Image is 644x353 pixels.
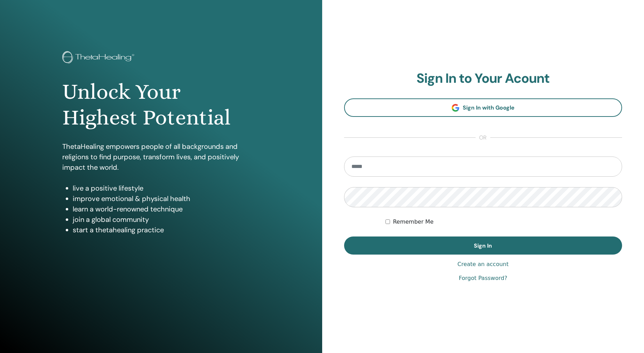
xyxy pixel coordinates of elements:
[476,134,490,142] span: or
[73,204,260,214] li: learn a world-renowned technique
[62,79,260,131] h1: Unlock Your Highest Potential
[385,218,622,226] div: Keep me authenticated indefinitely or until I manually logout
[73,193,260,204] li: improve emotional & physical health
[474,242,492,249] span: Sign In
[344,236,622,255] button: Sign In
[458,260,509,268] a: Create an account
[73,214,260,225] li: join a global community
[62,141,260,173] p: ThetaHealing empowers people of all backgrounds and religions to find purpose, transform lives, a...
[459,274,507,282] a: Forgot Password?
[344,98,622,117] a: Sign In with Google
[73,225,260,235] li: start a thetahealing practice
[73,183,260,193] li: live a positive lifestyle
[393,218,434,226] label: Remember Me
[344,71,622,87] h2: Sign In to Your Acount
[463,104,515,111] span: Sign In with Google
